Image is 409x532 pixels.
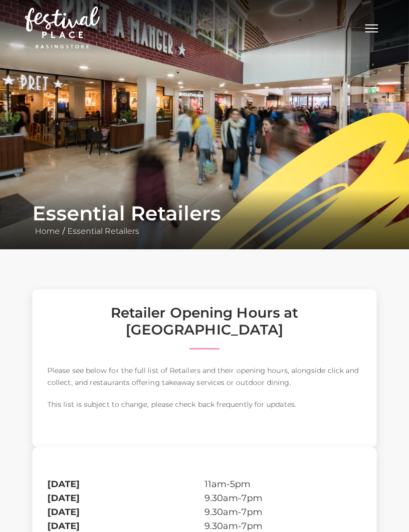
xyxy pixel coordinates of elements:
th: [DATE] [47,491,204,505]
td: 11am-5pm [204,477,362,491]
td: 9.30am-7pm [204,505,362,519]
img: Festival Place Logo [25,6,100,48]
td: 9.30am-7pm [204,491,362,505]
h1: Essential Retailers [32,201,377,225]
th: [DATE] [47,477,204,491]
th: [DATE] [47,505,204,519]
p: Please see below for the full list of Retailers and their opening hours, alongside click and coll... [47,364,362,388]
a: Home [32,226,62,236]
button: Toggle navigation [359,20,384,34]
p: This list is subject to change, please check back frequently for updates. [47,398,362,410]
h2: Retailer Opening Hours at [GEOGRAPHIC_DATA] [47,304,362,338]
a: Essential Retailers [65,226,142,236]
div: / [25,201,384,237]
